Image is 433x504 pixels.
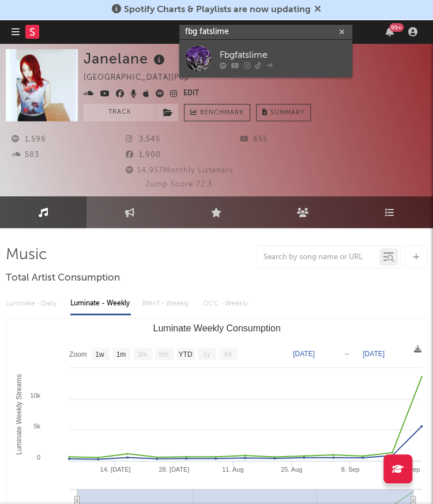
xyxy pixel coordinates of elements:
[341,466,359,473] text: 8. Sep
[6,271,120,285] span: Total Artist Consumption
[95,350,104,359] text: 1w
[84,104,156,121] button: Track
[15,374,23,455] text: Luminate Weekly Streams
[389,23,404,32] div: 99 +
[179,40,352,77] a: Fbgfatslime
[314,5,321,14] span: Dismiss
[124,5,311,14] span: Spotify Charts & Playlists are now updating
[84,71,203,85] div: [GEOGRAPHIC_DATA] | Pop
[256,104,311,121] button: Summary
[200,106,244,120] span: Benchmark
[124,167,234,174] span: 14,957 Monthly Listeners
[153,323,280,333] text: Luminate Weekly Consumption
[30,392,40,399] text: 10k
[84,49,168,68] div: Janelane
[281,466,302,473] text: 25. Aug
[343,350,350,358] text: →
[159,350,169,359] text: 6m
[159,466,189,473] text: 28. [DATE]
[363,350,385,358] text: [DATE]
[224,350,231,359] text: All
[398,466,420,473] text: 22. Sep
[270,110,304,116] span: Summary
[183,87,199,101] button: Edit
[69,350,87,359] text: Zoom
[179,25,352,39] input: Search for artists
[12,136,46,143] span: 1,596
[37,454,40,461] text: 0
[184,104,250,121] a: Benchmark
[145,181,212,188] span: Jump Score: 72.3
[70,294,131,313] div: Luminate - Weekly
[100,466,131,473] text: 14. [DATE]
[220,48,347,62] div: Fbgfatslime
[116,350,126,359] text: 1m
[293,350,315,358] text: [DATE]
[126,136,160,143] span: 3,545
[179,350,193,359] text: YTD
[126,151,161,159] span: 1,900
[386,27,394,36] button: 99+
[138,350,148,359] text: 3m
[258,253,379,262] input: Search by song name or URL
[203,350,210,359] text: 1y
[240,136,268,143] span: 655
[222,466,243,473] text: 11. Aug
[33,423,40,430] text: 5k
[12,151,39,159] span: 583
